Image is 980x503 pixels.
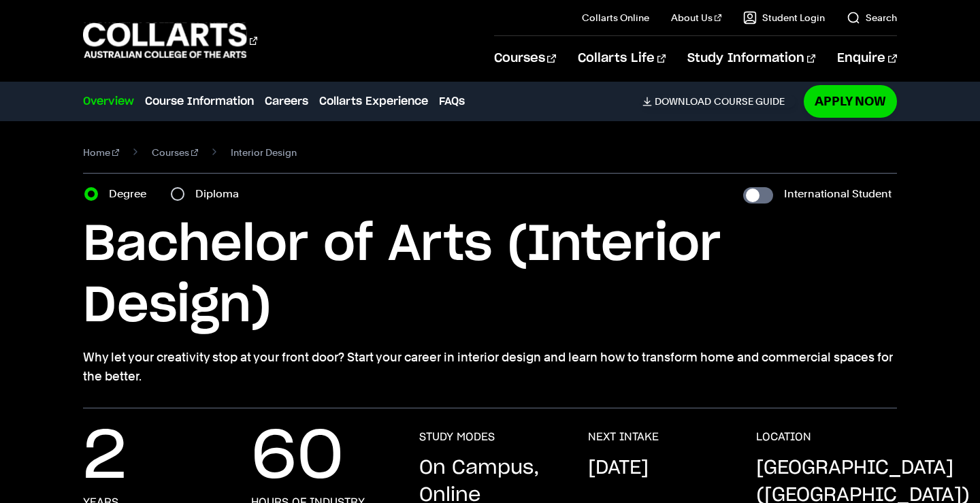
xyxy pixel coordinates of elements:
[83,93,134,110] a: Overview
[265,93,308,110] a: Careers
[588,430,659,444] h3: NEXT INTAKE
[642,95,796,108] a: DownloadCourse Guide
[83,430,127,485] p: 2
[152,143,198,162] a: Courses
[494,36,556,81] a: Courses
[847,11,897,25] a: Search
[756,430,811,444] h3: LOCATION
[145,93,254,110] a: Course Information
[419,430,495,444] h3: STUDY MODES
[83,348,896,386] p: Why let your creativity stop at your front door? Start your career in interior design and learn h...
[784,184,892,204] label: International Student
[83,214,896,337] h1: Bachelor of Arts (Interior Design)
[231,143,297,162] span: Interior Design
[804,85,897,117] a: Apply Now
[195,184,247,204] label: Diploma
[743,11,825,25] a: Student Login
[837,36,896,81] a: Enquire
[319,93,428,110] a: Collarts Experience
[439,93,465,110] a: FAQs
[588,455,649,482] p: [DATE]
[582,11,649,25] a: Collarts Online
[671,11,721,25] a: About Us
[83,21,257,60] div: Go to homepage
[687,36,815,81] a: Study Information
[655,95,711,108] span: Download
[578,36,666,81] a: Collarts Life
[83,143,119,162] a: Home
[251,430,344,485] p: 60
[109,184,154,204] label: Degree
